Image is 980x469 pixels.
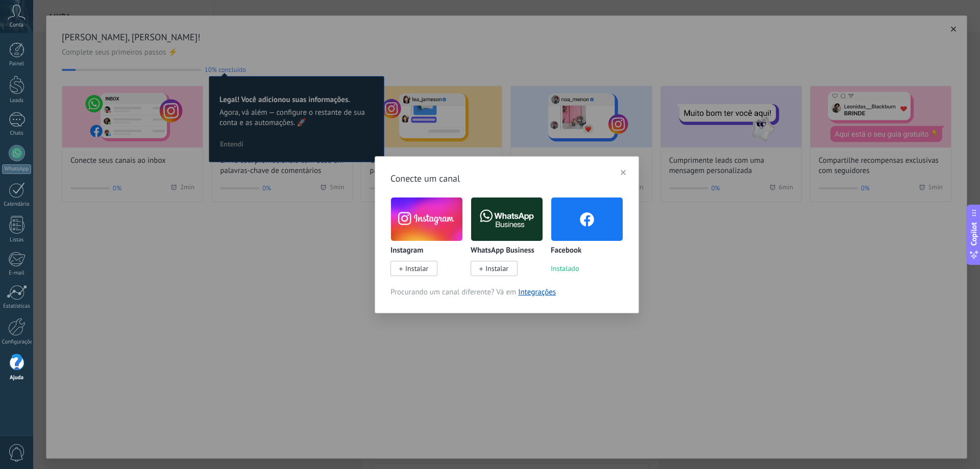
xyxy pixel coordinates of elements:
[2,339,32,345] div: Configurações
[2,270,32,277] div: E-mail
[390,172,623,185] h3: Conecte um canal
[471,246,534,255] p: WhatsApp Business
[485,264,508,273] span: Instalar
[405,264,428,273] span: Instalar
[471,197,551,287] div: WhatsApp Business
[2,303,32,310] div: Estatísticas
[391,195,462,243] img: instagram.png
[551,264,579,273] span: Instalado
[2,130,32,137] div: Chats
[390,246,423,255] p: Instagram
[471,195,543,243] img: logo_main.png
[969,222,979,245] span: Copilot
[2,164,31,174] div: WhatsApp
[551,246,581,255] p: Facebook
[551,197,623,287] div: Facebook
[2,237,32,243] div: Listas
[2,201,32,208] div: Calendário
[390,287,623,298] span: Procurando um canal diferente? Vá em
[2,97,32,104] div: Leads
[518,287,556,297] a: Integrações
[10,22,23,29] span: Conta
[2,61,32,67] div: Painel
[2,375,32,381] div: Ajuda
[551,195,623,243] img: facebook.png
[390,197,471,287] div: Instagram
